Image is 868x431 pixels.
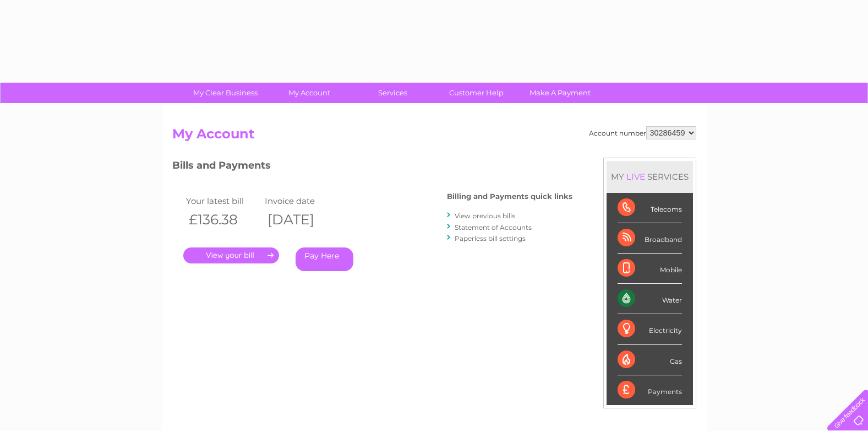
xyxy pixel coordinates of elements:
div: Electricity [618,314,682,344]
h4: Billing and Payments quick links [447,192,572,201]
div: Payments [618,375,682,405]
a: . [183,247,279,263]
div: Mobile [618,254,682,284]
a: Statement of Accounts [455,223,532,231]
div: Water [618,284,682,314]
h3: Bills and Payments [172,158,572,177]
a: My Account [264,83,354,103]
td: Invoice date [262,193,341,208]
a: Make A Payment [515,83,605,103]
a: View previous bills [455,212,515,220]
th: [DATE] [262,208,341,231]
th: £136.38 [183,208,263,231]
div: Account number [589,126,696,139]
div: Telecoms [618,193,682,223]
td: Your latest bill [183,193,263,208]
div: LIVE [624,171,647,182]
div: Broadband [618,223,682,254]
a: Customer Help [431,83,522,103]
div: Gas [618,345,682,375]
a: Services [347,83,438,103]
h2: My Account [172,126,696,147]
a: Paperless bill settings [455,234,526,243]
div: MY SERVICES [607,161,693,192]
a: My Clear Business [180,83,271,103]
a: Pay Here [296,247,353,271]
